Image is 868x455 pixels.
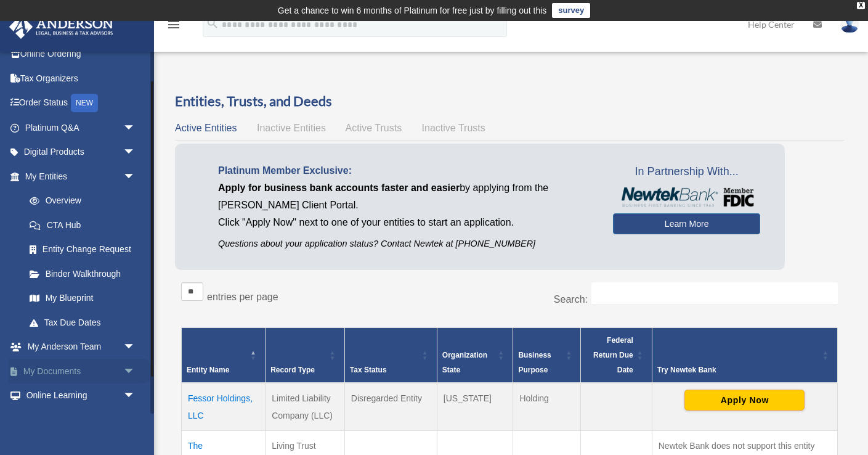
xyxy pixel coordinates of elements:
[422,123,485,133] span: Inactive Trusts
[684,390,805,411] button: Apply Now
[123,335,148,360] span: arrow_drop_down
[71,94,98,112] div: NEW
[17,261,148,286] a: Binder Walkthrough
[657,363,819,377] div: Try Newtek Bank
[182,383,266,431] td: Fessor Holdings, LLC
[346,123,402,133] span: Active Trusts
[9,335,154,359] a: My Anderson Teamarrow_drop_down
[437,383,513,431] td: [US_STATE]
[613,162,760,182] span: In Partnership With...
[6,15,117,39] img: Anderson Advisors Platinum Portal
[513,383,581,431] td: Holding
[270,366,315,374] span: Record Type
[123,408,148,433] span: arrow_drop_down
[175,92,844,111] h3: Entities, Trusts, and Deeds
[442,351,487,374] span: Organization State
[123,140,148,165] span: arrow_drop_down
[9,164,148,189] a: My Entitiesarrow_drop_down
[9,359,154,383] a: My Documentsarrow_drop_down
[266,328,345,383] th: Record Type: Activate to sort
[218,162,594,179] p: Platinum Member Exclusive:
[123,115,148,141] span: arrow_drop_down
[619,187,754,207] img: NewtekBankLogoSM.png
[9,140,154,165] a: Digital Productsarrow_drop_down
[552,3,590,18] a: survey
[218,214,594,231] p: Click "Apply Now" next to one of your entities to start an application.
[9,383,154,408] a: Online Learningarrow_drop_down
[840,15,859,33] img: User Pic
[9,115,154,140] a: Platinum Q&Aarrow_drop_down
[350,366,387,374] span: Tax Status
[17,189,142,213] a: Overview
[437,328,513,383] th: Organization State: Activate to sort
[9,91,154,116] a: Order StatusNEW
[17,213,148,237] a: CTA Hub
[593,336,633,374] span: Federal Return Due Date
[187,366,229,374] span: Entity Name
[9,408,154,432] a: Billingarrow_drop_down
[17,310,148,335] a: Tax Due Dates
[17,237,148,262] a: Entity Change Request
[166,22,181,32] a: menu
[9,42,154,67] a: Online Ordering
[123,359,148,384] span: arrow_drop_down
[166,17,181,32] i: menu
[9,66,154,91] a: Tax Organizers
[175,123,237,133] span: Active Entities
[857,2,865,9] div: close
[182,328,266,383] th: Entity Name: Activate to invert sorting
[344,383,437,431] td: Disregarded Entity
[554,294,588,305] label: Search:
[652,328,837,383] th: Try Newtek Bank : Activate to sort
[207,292,278,302] label: entries per page
[218,182,460,193] span: Apply for business bank accounts faster and easier
[344,328,437,383] th: Tax Status: Activate to sort
[266,383,345,431] td: Limited Liability Company (LLC)
[218,179,594,214] p: by applying from the [PERSON_NAME] Client Portal.
[206,17,219,30] i: search
[613,213,760,234] a: Learn More
[278,3,547,18] div: Get a chance to win 6 months of Platinum for free just by filling out this
[513,328,581,383] th: Business Purpose: Activate to sort
[581,328,652,383] th: Federal Return Due Date: Activate to sort
[257,123,326,133] span: Inactive Entities
[518,351,551,374] span: Business Purpose
[17,286,148,311] a: My Blueprint
[123,164,148,189] span: arrow_drop_down
[218,236,594,252] p: Questions about your application status? Contact Newtek at [PHONE_NUMBER]
[123,383,148,409] span: arrow_drop_down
